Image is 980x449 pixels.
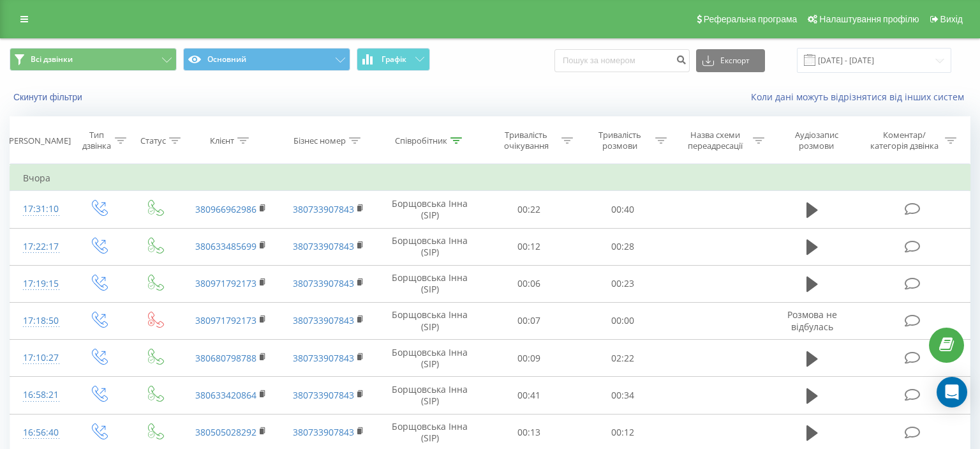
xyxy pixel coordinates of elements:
[195,314,256,326] a: 380971792173
[195,426,256,438] a: 380505028292
[377,377,482,414] td: Борщовська Інна (SIP)
[357,48,430,71] button: Графік
[576,228,670,265] td: 00:28
[482,377,576,414] td: 00:41
[10,48,177,71] button: Всі дзвінки
[10,165,970,191] td: Вчора
[377,228,482,265] td: Борщовська Інна (SIP)
[588,130,652,151] div: Тривалість розмови
[787,308,837,332] span: Розмова не відбулась
[819,14,919,24] span: Налаштування профілю
[293,203,354,215] a: 380733907843
[293,389,354,401] a: 380733907843
[293,352,354,364] a: 380733907843
[293,135,346,146] div: Бізнес номер
[23,197,57,222] div: 17:31:10
[937,377,967,407] div: Open Intercom Messenger
[554,49,690,72] input: Пошук за номером
[195,240,256,252] a: 380633485699
[23,308,57,333] div: 17:18:50
[377,340,482,377] td: Борщовська Інна (SIP)
[195,277,256,289] a: 380971792173
[10,91,89,103] button: Скинути фільтри
[482,340,576,377] td: 00:09
[382,55,406,64] span: Графік
[494,130,558,151] div: Тривалість очікування
[395,135,447,146] div: Співробітник
[779,130,854,151] div: Аудіозапис розмови
[482,302,576,339] td: 00:07
[940,14,963,24] span: Вихід
[867,130,942,151] div: Коментар/категорія дзвінка
[195,352,256,364] a: 380680798788
[576,302,670,339] td: 00:00
[576,340,670,377] td: 02:22
[377,191,482,228] td: Борщовська Інна (SIP)
[293,426,354,438] a: 380733907843
[696,49,765,72] button: Експорт
[140,135,166,146] div: Статус
[23,271,57,296] div: 17:19:15
[23,346,57,370] div: 17:10:27
[576,191,670,228] td: 00:40
[482,265,576,302] td: 00:06
[195,203,256,215] a: 380966962986
[377,265,482,302] td: Борщовська Інна (SIP)
[377,302,482,339] td: Борщовська Інна (SIP)
[6,135,71,146] div: [PERSON_NAME]
[293,314,354,326] a: 380733907843
[293,277,354,289] a: 380733907843
[210,135,234,146] div: Клієнт
[183,48,350,71] button: Основний
[681,130,750,151] div: Назва схеми переадресації
[23,420,57,445] div: 16:56:40
[31,54,73,65] span: Всі дзвінки
[576,377,670,414] td: 00:34
[704,14,798,24] span: Реферальна програма
[482,191,576,228] td: 00:22
[482,228,576,265] td: 00:12
[81,130,112,151] div: Тип дзвінка
[751,91,970,103] a: Коли дані можуть відрізнятися вiд інших систем
[23,383,57,407] div: 16:58:21
[195,389,256,401] a: 380633420864
[293,240,354,252] a: 380733907843
[23,234,57,259] div: 17:22:17
[576,265,670,302] td: 00:23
